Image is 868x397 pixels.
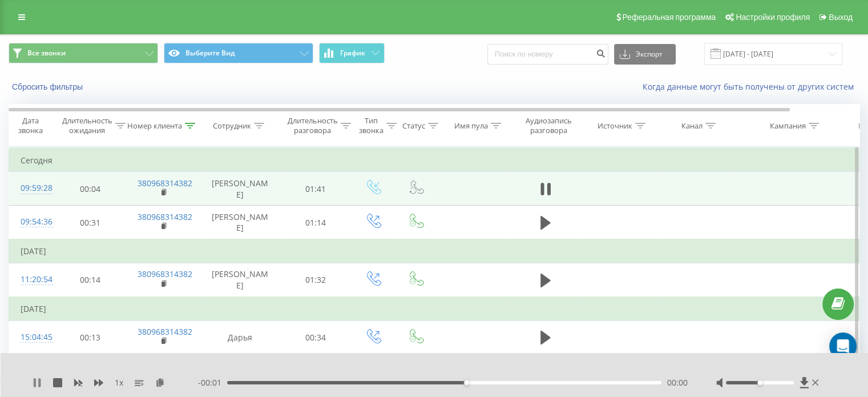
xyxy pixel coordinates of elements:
font: [DATE] [21,246,46,257]
font: 00:13 [80,332,100,343]
font: Номер клиента [127,121,182,131]
font: Тип звонка [359,115,383,135]
font: Источник [597,121,632,131]
div: Метка доступности [464,380,469,385]
font: Имя пула [454,121,488,131]
a: Когда данные могут быть получены от других систем [643,81,859,92]
font: 01:14 [305,217,326,228]
font: Когда данные могут быть получены от других систем [643,81,854,92]
font: Настройки профиля [736,13,810,22]
font: Выход [829,13,853,22]
button: График [319,43,385,63]
font: Экспорт [636,49,663,59]
div: Метка доступности [757,380,762,385]
font: Статус [402,121,425,131]
font: [PERSON_NAME] [212,268,268,291]
div: Открытый Интерком Мессенджер [829,332,857,360]
button: Выберите Вид [164,43,313,63]
a: 380968314382 [138,268,192,279]
button: Сбросить фильтры [9,82,88,92]
font: 1 [115,377,119,388]
font: 00:34 [305,332,326,343]
font: 00:00 [667,377,688,388]
font: 00:14 [80,274,100,285]
font: Длительность ожидания [62,115,112,135]
font: 00:31 [80,217,100,228]
font: [PERSON_NAME] [212,178,268,200]
font: Сотрудник [213,121,251,131]
font: Все звонки [27,48,66,58]
font: Аудиозапись разговора [526,115,572,135]
font: - [198,377,201,388]
a: 380968314382 [138,178,192,189]
font: Дарья [228,332,252,343]
a: 380968314382 [138,211,192,222]
input: Поиск по номеру [487,44,608,65]
font: Кампания [770,121,806,131]
font: 09:59:28 [21,182,53,193]
button: Все звонки [9,43,158,63]
font: 00:04 [80,183,100,194]
font: 11:20:54 [21,274,53,284]
font: [DATE] [21,303,46,314]
font: Выберите Вид [185,48,235,58]
font: Реферальная программа [622,13,716,22]
font: График [340,48,365,58]
font: Канал [681,121,703,131]
font: 09:54:36 [21,216,53,227]
font: 01:32 [305,274,326,285]
font: 00:01 [201,377,221,388]
font: х [119,377,123,388]
font: Длительность разговора [288,115,338,135]
a: 380968314382 [138,326,192,337]
font: Сегодня [21,155,53,166]
font: 15:04:45 [21,331,53,342]
font: Дата звонка [18,115,43,135]
font: 01:41 [305,183,326,194]
font: [PERSON_NAME] [212,211,268,234]
button: Экспорт [614,44,676,65]
font: Сбросить фильтры [12,82,83,91]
